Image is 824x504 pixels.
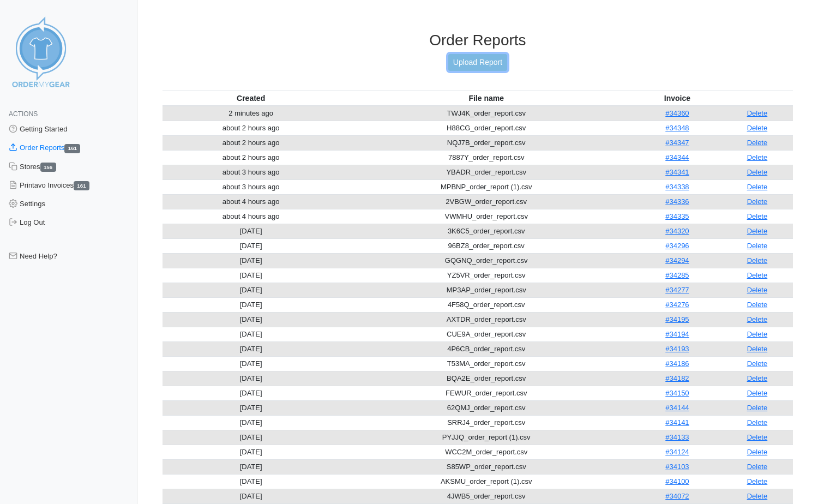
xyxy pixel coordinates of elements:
[163,459,340,474] td: [DATE]
[633,91,721,106] th: Invoice
[747,168,768,176] a: Delete
[747,109,768,117] a: Delete
[747,492,768,500] a: Delete
[665,315,689,323] a: #34195
[665,433,689,441] a: #34133
[163,445,340,459] td: [DATE]
[339,489,633,503] td: 4JWB5_order_report.csv
[665,271,689,279] a: #34285
[163,106,340,121] td: 2 minutes ago
[665,448,689,456] a: #34124
[163,91,340,106] th: Created
[339,386,633,400] td: FEWUR_order_report.csv
[747,359,768,368] a: Delete
[339,121,633,135] td: H88CG_order_report.csv
[747,183,768,191] a: Delete
[665,109,689,117] a: #34360
[163,312,340,327] td: [DATE]
[339,356,633,371] td: T53MA_order_report.csv
[163,179,340,194] td: about 3 hours ago
[747,124,768,132] a: Delete
[747,315,768,323] a: Delete
[747,212,768,220] a: Delete
[665,168,689,176] a: #34341
[665,404,689,412] a: #34144
[163,283,340,297] td: [DATE]
[747,227,768,235] a: Delete
[163,253,340,268] td: [DATE]
[665,139,689,147] a: #34347
[339,312,633,327] td: AXTDR_order_report.csv
[665,418,689,427] a: #34141
[665,359,689,368] a: #34186
[163,415,340,430] td: [DATE]
[747,139,768,147] a: Delete
[448,54,507,71] a: Upload Report
[747,404,768,412] a: Delete
[40,163,56,172] span: 156
[665,183,689,191] a: #34338
[64,144,80,153] span: 161
[665,212,689,220] a: #34335
[163,165,340,179] td: about 3 hours ago
[747,256,768,265] a: Delete
[747,477,768,485] a: Delete
[339,327,633,341] td: CUE9A_order_report.csv
[747,374,768,382] a: Delete
[339,165,633,179] td: YBADR_order_report.csv
[339,135,633,150] td: NQJ7B_order_report.csv
[163,489,340,503] td: [DATE]
[339,253,633,268] td: GQGNQ_order_report.csv
[747,301,768,309] a: Delete
[665,389,689,397] a: #34150
[339,283,633,297] td: MP3AP_order_report.csv
[74,181,89,190] span: 161
[339,371,633,386] td: BQA2E_order_report.csv
[747,153,768,161] a: Delete
[339,400,633,415] td: 62QMJ_order_report.csv
[163,356,340,371] td: [DATE]
[747,448,768,456] a: Delete
[339,268,633,283] td: YZ5VR_order_report.csv
[747,463,768,471] a: Delete
[747,330,768,338] a: Delete
[665,197,689,206] a: #34336
[163,121,340,135] td: about 2 hours ago
[339,341,633,356] td: 4P6CB_order_report.csv
[747,286,768,294] a: Delete
[339,91,633,106] th: File name
[747,345,768,353] a: Delete
[747,389,768,397] a: Delete
[665,345,689,353] a: #34193
[339,415,633,430] td: SRRJ4_order_report.csv
[747,418,768,427] a: Delete
[339,194,633,209] td: 2VBGW_order_report.csv
[163,224,340,238] td: [DATE]
[665,492,689,500] a: #34072
[339,179,633,194] td: MPBNP_order_report (1).csv
[665,256,689,265] a: #34294
[665,286,689,294] a: #34277
[339,209,633,224] td: VWMHU_order_report.csv
[339,474,633,489] td: AKSMU_order_report (1).csv
[339,459,633,474] td: S85WP_order_report.csv
[665,301,689,309] a: #34276
[339,445,633,459] td: WCC2M_order_report.csv
[665,153,689,161] a: #34344
[665,330,689,338] a: #34194
[163,194,340,209] td: about 4 hours ago
[665,242,689,250] a: #34296
[163,386,340,400] td: [DATE]
[665,463,689,471] a: #34103
[163,400,340,415] td: [DATE]
[163,341,340,356] td: [DATE]
[665,374,689,382] a: #34182
[163,327,340,341] td: [DATE]
[163,209,340,224] td: about 4 hours ago
[163,31,793,50] h3: Order Reports
[163,238,340,253] td: [DATE]
[747,433,768,441] a: Delete
[339,238,633,253] td: 96BZ8_order_report.csv
[339,430,633,445] td: PYJJQ_order_report (1).csv
[163,430,340,445] td: [DATE]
